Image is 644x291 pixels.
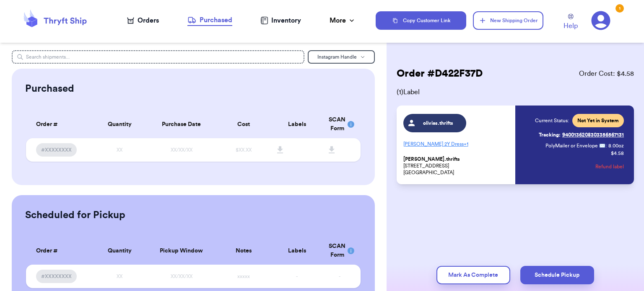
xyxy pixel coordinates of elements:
[25,82,74,95] h2: Purchased
[171,147,192,152] span: XX/XX/XX
[308,50,375,64] button: Instagram Handle
[25,209,125,222] h2: Scheduled for Pickup
[577,117,619,124] span: Not Yet in System
[187,15,232,26] a: Purchased
[127,15,159,26] a: Orders
[146,237,217,265] th: Pickup Window
[260,15,301,26] a: Inventory
[187,15,232,25] div: Purchased
[591,11,610,30] a: 1
[563,14,578,31] a: Help
[26,111,93,138] th: Order #
[317,54,357,59] span: Instagram Handle
[339,274,340,279] span: -
[217,111,270,138] th: Cost
[296,274,298,279] span: -
[520,266,594,284] button: Schedule Pickup
[595,157,624,176] button: Refund label
[26,237,93,265] th: Order #
[12,50,304,64] input: Search shipments...
[539,131,561,138] span: Tracking:
[464,142,468,147] span: + 1
[397,67,483,80] h2: Order # D422F37D
[93,237,146,265] th: Quantity
[615,4,624,13] div: 1
[41,147,72,153] span: #XXXXXXXX
[93,111,146,138] th: Quantity
[403,137,510,151] p: [PERSON_NAME] 2Y Dress
[436,266,510,284] button: Mark As Complete
[376,11,466,30] button: Copy Customer Link
[237,274,250,279] span: xxxxx
[146,111,217,138] th: Purchase Date
[473,11,543,30] button: New Shipping Order
[397,87,634,97] span: ( 1 ) Label
[117,274,122,279] span: XX
[329,242,351,260] div: SCAN Form
[539,128,624,142] a: Tracking:9400136208303356567131
[117,147,122,152] span: XX
[545,143,605,148] span: PolyMailer or Envelope ✉️
[608,142,624,149] span: 8.00 oz
[535,117,569,124] span: Current Status:
[41,273,72,280] span: #XXXXXXXX
[330,15,356,26] div: More
[563,21,578,31] span: Help
[579,69,634,79] span: Order Cost: $ 4.58
[403,156,460,162] span: [PERSON_NAME].thrifts
[270,237,324,265] th: Labels
[403,156,510,176] p: [STREET_ADDRESS] [GEOGRAPHIC_DATA]
[418,120,458,126] span: olivias.thrifts
[270,111,324,138] th: Labels
[605,142,607,149] span: :
[171,274,192,279] span: XX/XX/XX
[236,147,252,152] span: $XX.XX
[329,116,351,133] div: SCAN Form
[217,237,270,265] th: Notes
[611,150,624,157] p: $ 4.58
